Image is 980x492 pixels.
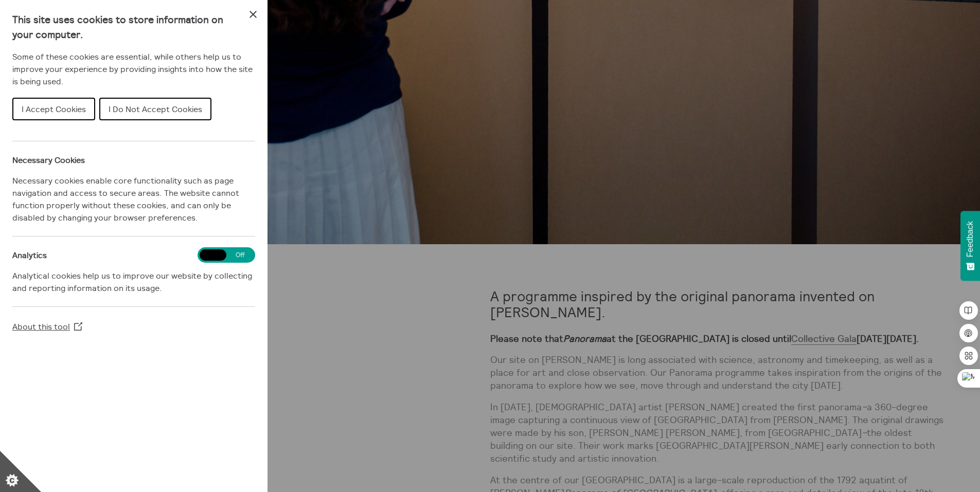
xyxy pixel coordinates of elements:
[960,211,980,281] button: Feedback - Show survey
[12,269,255,294] p: Analytical cookies help us to improve our website by collecting and reporting information on its ...
[12,12,255,42] h1: This site uses cookies to store information on your computer.
[12,174,255,224] p: Necessary cookies enable core functionality such as page navigation and access to secure areas. T...
[247,8,259,21] button: Close Cookie Control
[200,249,226,261] span: On
[99,98,211,120] button: I Do Not Accept Cookies
[12,50,255,87] p: Some of these cookies are essential, while others help us to improve your experience by providing...
[22,104,86,114] span: I Accept Cookies
[226,249,253,261] span: Off
[12,154,255,166] h2: Necessary Cookies
[12,321,82,332] a: About this tool
[109,104,202,114] span: I Do Not Accept Cookies
[12,249,255,261] h3: Analytics
[966,221,975,257] span: Feedback
[12,98,95,120] button: I Accept Cookies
